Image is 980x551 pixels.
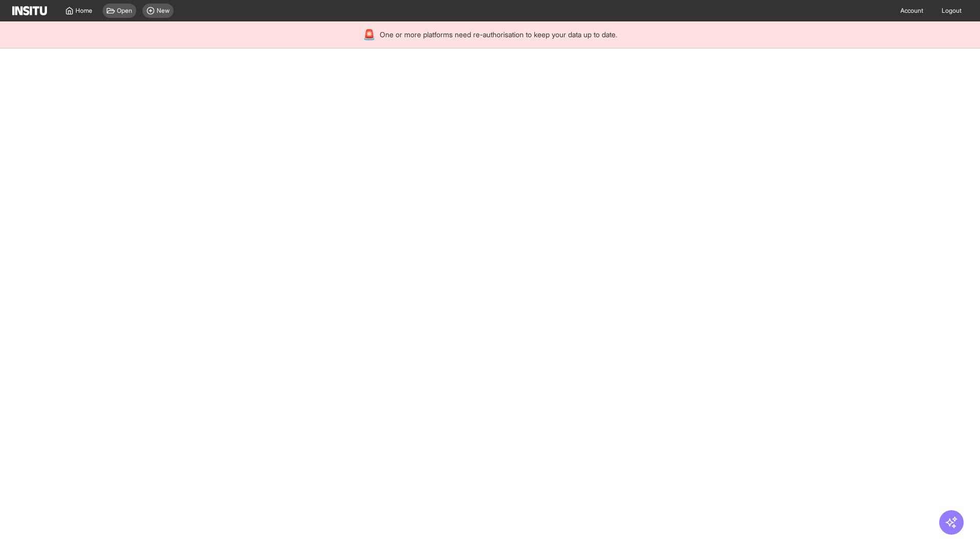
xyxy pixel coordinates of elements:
[12,6,47,15] img: Logo
[157,7,169,15] span: New
[76,7,92,15] span: Home
[380,30,617,40] span: One or more platforms need re-authorisation to keep your data up to date.
[117,7,132,15] span: Open
[363,28,376,42] div: 🚨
